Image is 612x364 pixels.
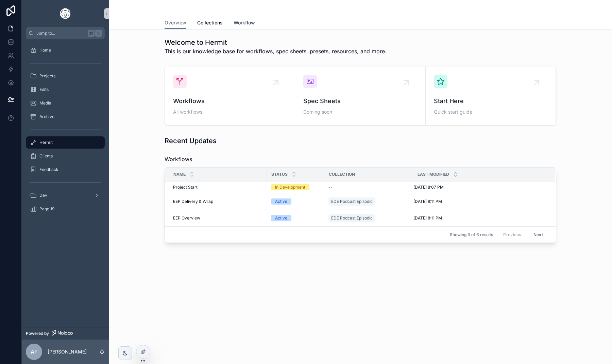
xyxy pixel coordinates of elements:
[26,111,105,123] a: Archive
[26,331,49,336] span: Powered by
[329,172,355,177] span: Collection
[413,215,547,221] a: [DATE] 8:11 PM
[328,196,409,207] a: EDE Podcast Episodic
[39,73,55,79] span: Projects
[39,140,53,145] span: Hermit
[26,150,105,162] a: Clients
[26,203,105,215] a: Page 19
[39,114,54,119] span: Archive
[173,215,263,221] a: EEP Overview
[165,66,295,125] a: WorkflowsAll workflows
[197,19,223,26] span: Collections
[39,193,47,198] span: Dev
[26,70,105,82] a: Projects
[39,47,51,53] span: Home
[413,185,547,190] a: [DATE] 8:07 PM
[165,17,186,30] a: Overview
[271,172,288,177] span: Status
[413,185,444,190] span: [DATE] 8:07 PM
[39,100,51,106] span: Media
[39,167,58,172] span: Feedback
[328,185,409,190] a: --
[173,185,198,190] span: Project Start
[26,189,105,202] a: Dev
[434,109,547,115] span: Quick start guide
[271,184,320,190] a: In Development
[165,47,387,55] span: This is our knowledge base for workflows, spec sheets, presets, resources, and more.
[165,155,192,163] span: Workflows
[60,8,70,19] img: App logo
[165,38,387,47] h1: Welcome to Hermit
[173,199,213,204] span: EEP Delivery & Wrap
[173,109,287,115] span: All workflows
[26,164,105,176] a: Feedback
[328,214,375,222] a: EDE Podcast Episodic
[96,31,101,36] span: K
[234,17,255,30] a: Workflow
[418,172,449,177] span: Last Modified
[39,153,53,159] span: Clients
[303,109,417,115] span: Coming soon
[331,215,373,221] span: EDE Podcast Episodic
[173,215,200,221] span: EEP Overview
[26,97,105,109] a: Media
[413,199,442,204] span: [DATE] 8:11 PM
[271,198,320,205] a: Active
[173,172,186,177] span: Name
[450,232,493,237] span: Showing 3 of 6 results
[31,348,37,356] span: AF
[275,184,305,190] div: In Development
[173,96,287,106] span: Workflows
[165,136,217,146] h1: Recent Updates
[303,96,417,106] span: Spec Sheets
[22,39,109,327] div: scrollable content
[328,197,375,206] a: EDE Podcast Episodic
[26,136,105,149] a: Hermit
[434,96,547,106] span: Start Here
[275,215,287,221] div: Active
[271,215,320,221] a: Active
[26,44,105,56] a: Home
[26,83,105,96] a: Edits
[26,27,105,39] button: Jump to...K
[295,66,425,125] a: Spec SheetsComing soon
[173,185,263,190] a: Project Start
[275,198,287,205] div: Active
[331,199,373,204] span: EDE Podcast Episodic
[173,199,263,204] a: EEP Delivery & Wrap
[426,66,556,125] a: Start HereQuick start guide
[39,87,49,92] span: Edits
[165,19,186,26] span: Overview
[328,213,409,224] a: EDE Podcast Episodic
[328,185,333,190] span: --
[22,327,109,340] a: Powered by
[39,206,54,212] span: Page 19
[36,31,85,36] span: Jump to...
[413,199,547,204] a: [DATE] 8:11 PM
[413,215,442,221] span: [DATE] 8:11 PM
[197,17,223,30] a: Collections
[234,19,255,26] span: Workflow
[48,348,87,355] p: [PERSON_NAME]
[529,229,548,240] button: Next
